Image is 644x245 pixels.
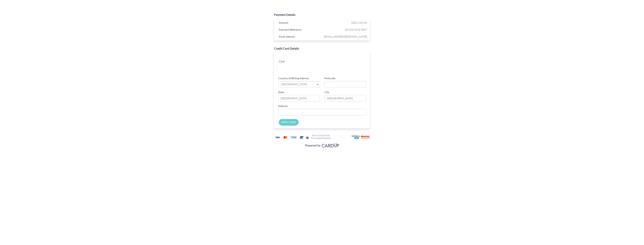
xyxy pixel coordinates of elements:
span: [EMAIL_ADDRESS][DOMAIN_NAME] [323,34,367,39]
img: Visa, Mastercard [303,142,341,149]
label: Address [278,104,288,108]
iframe: Secure card number input frame [302,55,367,62]
img: Visa [274,135,281,140]
img: Mastercard [282,135,289,140]
span: SG-024-IN25-3867 [323,27,367,32]
iframe: Secure card expiration date input frame [302,63,334,70]
iframe: Secure card security code input frame [335,63,366,70]
label: Postcode [324,76,335,80]
img: American Express [290,135,297,140]
div: Email address [276,34,323,40]
h6: Secure 256-bit SSL Encrypted Payment [311,134,331,139]
label: Country of Billing Address [278,76,309,80]
a: [GEOGRAPHIC_DATA] [278,81,320,87]
img: Union Pay [298,135,305,140]
div: Card [276,59,299,65]
div: Payment Reference [276,27,323,33]
span: [GEOGRAPHIC_DATA] [281,82,314,86]
img: Secure lock [306,136,309,139]
span: SGD 6,981.56 [351,21,367,24]
label: City [324,90,329,94]
div: Payment Details [274,13,370,17]
div: Amount [276,20,323,26]
div: Credit Card Details [274,46,370,51]
label: State [278,90,284,94]
img: User card [352,135,370,139]
input: APPLY CARD [279,119,299,126]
